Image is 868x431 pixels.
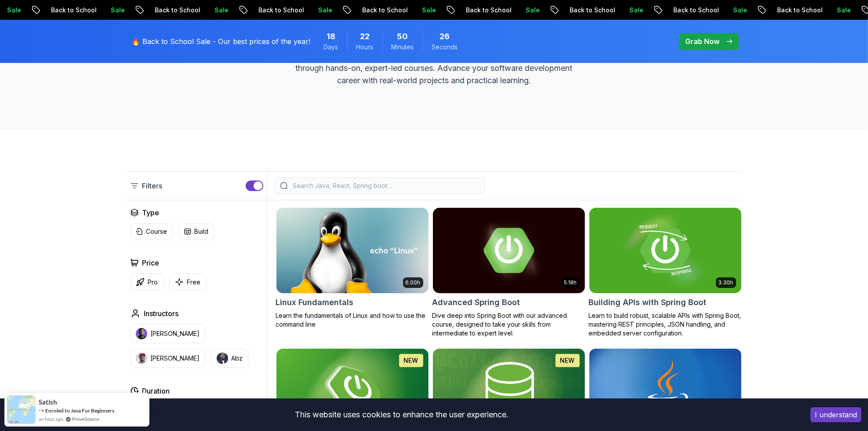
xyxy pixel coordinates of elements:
[246,6,306,15] p: Back to School
[276,207,429,329] a: Linux Fundamentals card6.00hLinux FundamentalsLearn the fundamentals of Linux and how to use the ...
[617,6,645,15] p: Sale
[589,296,707,309] h2: Building APIs with Spring Boot
[7,405,797,424] div: This website uses cookies to enhance the user experience.
[661,6,721,15] p: Back to School
[130,273,164,291] button: Pro
[432,311,585,338] p: Dive deep into Spring Boot with our advanced course, designed to take your skills from intermedia...
[187,278,201,287] p: Free
[287,50,582,87] p: Master in-demand skills like Java, Spring Boot, DevOps, React, and more through hands-on, expert-...
[440,30,450,43] span: 26 Seconds
[360,30,370,43] span: 22 Hours
[306,6,334,15] p: Sale
[217,353,228,364] img: instructor img
[142,258,160,268] h2: Price
[589,207,742,338] a: Building APIs with Spring Boot card3.30hBuilding APIs with Spring BootLearn to build robust, scal...
[810,407,861,422] button: Accept cookies
[130,349,206,368] button: instructor img[PERSON_NAME]
[151,329,200,338] p: [PERSON_NAME]
[151,354,200,363] p: [PERSON_NAME]
[39,398,57,406] span: satish
[719,279,734,286] p: 3.30h
[148,278,158,287] p: Pro
[130,223,173,240] button: Course
[276,296,354,309] h2: Linux Fundamentals
[39,6,98,15] p: Back to School
[202,6,230,15] p: Sale
[7,395,36,424] img: provesource social proof notification image
[232,354,243,363] p: Abz
[432,296,520,309] h2: Advanced Spring Boot
[178,223,214,240] button: Build
[142,6,202,15] p: Back to School
[589,208,741,293] img: Building APIs with Spring Boot card
[513,6,541,15] p: Sale
[136,353,147,364] img: instructor img
[276,208,429,293] img: Linux Fundamentals card
[327,30,335,43] span: 18 Days
[39,415,63,423] span: an hour ago
[142,181,163,191] p: Filters
[45,407,114,414] a: Enroled to Java For Beginners
[132,36,311,47] p: 🔥 Back to School Sale - Our best prices of the year!
[454,6,513,15] p: Back to School
[136,328,147,339] img: instructor img
[392,43,414,52] span: Minutes
[410,6,438,15] p: Sale
[130,324,206,343] button: instructor img[PERSON_NAME]
[397,30,408,43] span: 50 Minutes
[564,279,577,286] p: 5.18h
[404,356,418,365] p: NEW
[350,6,410,15] p: Back to School
[276,311,429,329] p: Learn the fundamentals of Linux and how to use the command line
[142,386,170,396] h2: Duration
[211,349,249,368] button: instructor imgAbz
[195,227,209,236] p: Build
[589,311,742,338] p: Learn to build robust, scalable APIs with Spring Boot, mastering REST principles, JSON handling, ...
[291,181,479,190] input: Search Java, React, Spring boot ...
[356,43,374,52] span: Hours
[765,6,824,15] p: Back to School
[72,415,99,423] a: ProveSource
[146,227,167,236] p: Course
[98,6,127,15] p: Sale
[721,6,749,15] p: Sale
[324,43,338,52] span: Days
[432,207,585,338] a: Advanced Spring Boot card5.18hAdvanced Spring BootDive deep into Spring Boot with our advanced co...
[144,308,179,319] h2: Instructors
[39,407,44,414] span: ->
[142,207,160,218] h2: Type
[560,356,575,365] p: NEW
[432,43,458,52] span: Seconds
[169,273,207,291] button: Free
[686,36,720,47] p: Grab Now
[433,208,585,293] img: Advanced Spring Boot card
[557,6,617,15] p: Back to School
[824,6,853,15] p: Sale
[406,279,421,286] p: 6.00h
